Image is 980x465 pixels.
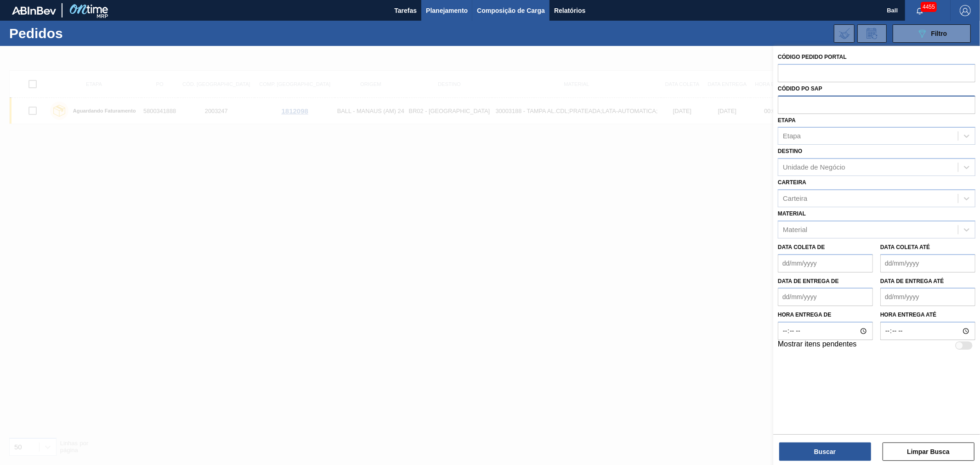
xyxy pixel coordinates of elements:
label: Mostrar itens pendentes [778,340,857,351]
div: Material [783,226,807,233]
span: Planejamento [426,5,468,16]
img: TNhmsLtSVTkK8tSr43FrP2fwEKptu5GPRR3wAAAABJRU5ErkJggg== [12,6,56,15]
h1: Pedidos [9,28,149,39]
label: Hora entrega até [880,308,975,322]
span: Composição de Carga [477,5,545,16]
input: dd/mm/yyyy [778,288,873,306]
input: dd/mm/yyyy [880,288,975,306]
label: Data de Entrega de [778,278,839,284]
span: Relatórios [554,5,585,16]
label: Código Pedido Portal [778,54,847,60]
label: Material [778,210,806,217]
span: Filtro [931,30,947,37]
div: Etapa [783,132,801,140]
input: dd/mm/yyyy [778,254,873,272]
button: Notificações [905,4,935,17]
span: Tarefas [394,5,417,16]
label: Data coleta de [778,244,825,250]
div: Carteira [783,194,807,202]
label: Etapa [778,117,796,124]
label: Hora entrega de [778,308,873,322]
div: Solicitação de Revisão de Pedidos [857,24,887,43]
label: Carteira [778,179,806,186]
label: Códido PO SAP [778,85,822,92]
div: Unidade de Negócio [783,164,845,171]
button: Filtro [893,24,971,43]
label: Data coleta até [880,244,930,250]
label: Destino [778,148,802,154]
div: Importar Negociações dos Pedidos [834,24,855,43]
span: 4455 [921,2,937,12]
input: dd/mm/yyyy [880,254,975,272]
img: Logout [960,5,971,16]
label: Data de Entrega até [880,278,944,284]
